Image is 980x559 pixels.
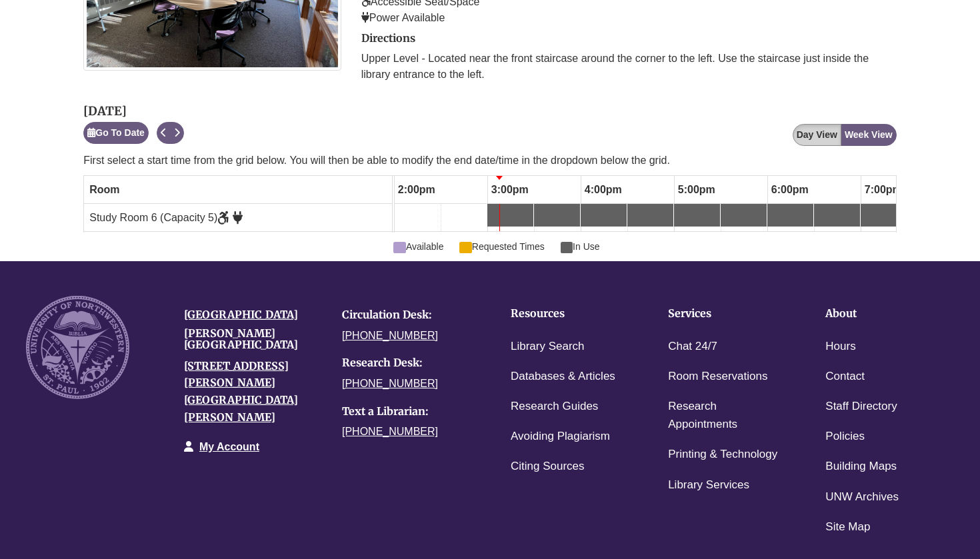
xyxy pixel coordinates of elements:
a: 3:00pm Tuesday, October 7, 2025 - Study Room 6 - In Use [487,204,533,227]
span: Available [393,239,443,254]
a: Research Guides [511,397,598,416]
button: Week View [841,124,897,146]
button: Previous [157,122,171,144]
img: UNW seal [26,296,129,399]
a: 6:30pm Tuesday, October 7, 2025 - Study Room 6 - In Use [814,204,860,227]
a: Citing Sources [511,457,585,476]
p: Upper Level - Located near the front staircase around the corner to the left. Use the staircase j... [361,51,897,83]
button: Next [170,122,184,144]
a: Room Reservations [668,367,767,386]
a: Library Search [511,337,585,356]
a: Printing & Technology [668,445,777,464]
a: Databases & Articles [511,367,615,386]
a: 4:00pm Tuesday, October 7, 2025 - Study Room 6 - In Use [581,204,627,227]
a: [GEOGRAPHIC_DATA] [184,308,298,321]
h2: Directions [361,33,897,45]
span: 5:00pm [675,179,719,201]
h4: Resources [511,308,627,320]
a: Research Appointments [668,397,784,434]
span: 3:00pm [488,179,532,201]
h4: Services [668,308,784,320]
span: 6:00pm [768,179,812,201]
a: [PHONE_NUMBER] [342,378,438,389]
a: [PHONE_NUMBER] [342,426,438,437]
span: In Use [561,239,600,254]
a: Staff Directory [825,397,897,416]
a: [STREET_ADDRESS][PERSON_NAME][GEOGRAPHIC_DATA][PERSON_NAME] [184,359,298,424]
span: Room [89,184,119,195]
a: 5:30pm Tuesday, October 7, 2025 - Study Room 6 - In Use [721,204,767,227]
a: 4:30pm Tuesday, October 7, 2025 - Study Room 6 - In Use [627,204,673,227]
a: 3:30pm Tuesday, October 7, 2025 - Study Room 6 - In Use [534,204,580,227]
button: Day View [793,124,841,146]
a: Hours [825,337,855,356]
a: 7:00pm Tuesday, October 7, 2025 - Study Room 6 - In Use [861,204,907,227]
h4: Research Desk: [342,357,480,369]
span: 7:00pm [861,179,905,201]
a: [PHONE_NUMBER] [342,330,438,341]
button: Go To Date [83,122,149,144]
div: directions [361,33,897,83]
a: My Account [199,441,259,452]
span: Study Room 6 (Capacity 5) [89,212,243,223]
span: Requested Times [459,239,544,254]
p: First select a start time from the grid below. You will then be able to modify the end date/time ... [83,153,897,169]
h4: Circulation Desk: [342,309,480,321]
a: UNW Archives [825,488,899,507]
a: 6:00pm Tuesday, October 7, 2025 - Study Room 6 - In Use [767,204,813,227]
a: Library Services [668,476,749,495]
span: 2:00pm [395,179,439,201]
a: Chat 24/7 [668,337,717,356]
a: Building Maps [825,457,897,476]
a: Avoiding Plagiarism [511,427,610,446]
span: 4:00pm [581,179,625,201]
a: Policies [825,427,865,446]
a: 5:00pm Tuesday, October 7, 2025 - Study Room 6 - In Use [674,204,720,227]
h4: [PERSON_NAME][GEOGRAPHIC_DATA] [184,328,322,351]
h4: Text a Librarian: [342,406,480,418]
h4: About [825,308,941,320]
a: Contact [825,367,865,386]
a: Site Map [825,518,870,537]
h2: [DATE] [83,105,184,118]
